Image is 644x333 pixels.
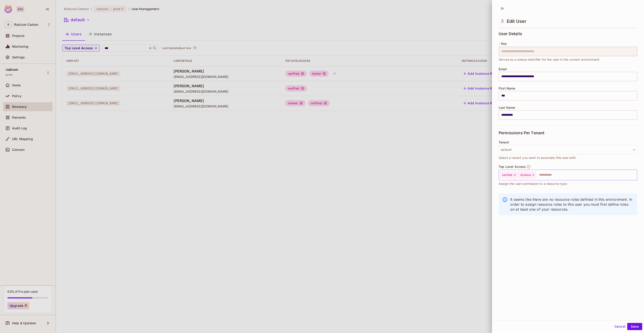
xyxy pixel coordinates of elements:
[499,131,544,135] span: Permissions Per Tenant
[499,32,522,36] span: User Details
[500,172,517,178] div: verified
[499,165,526,169] span: Top Level Access
[499,67,507,71] span: Email
[613,323,627,330] button: Cancel
[520,173,531,177] span: Science
[502,173,512,177] span: verified
[518,172,536,178] div: Science
[507,19,526,24] span: Edit User
[499,87,515,90] span: First Name
[635,174,636,175] button: Open
[510,197,634,212] p: It seems like there are no resource roles defined in this environment. In order to assign resourc...
[499,57,600,62] span: Serves as a unique identifier for the user in the current environment.
[499,141,509,144] span: Tenant
[499,145,637,154] button: default
[499,181,567,186] span: Assign the user permission to a resource type
[627,323,642,330] button: Save
[501,42,507,45] span: Key
[499,106,515,109] span: Last Name
[499,155,576,160] span: Select a tenant you want to associate this user with.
